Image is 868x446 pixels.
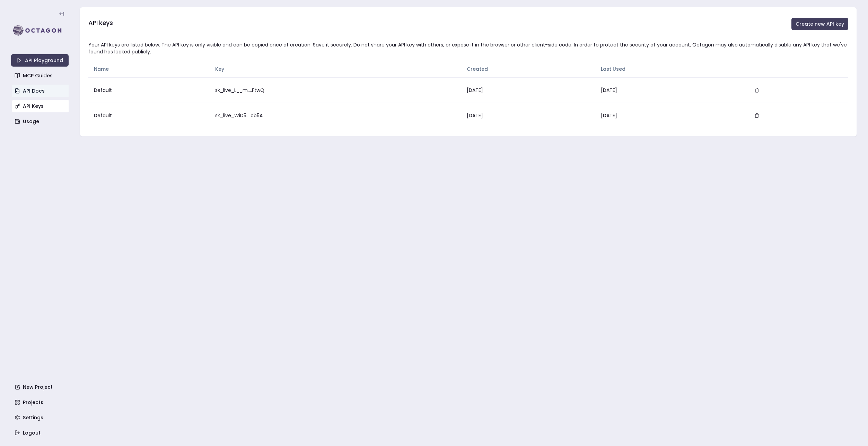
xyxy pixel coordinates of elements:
[210,103,461,128] td: sk_live_WiD5....cb5A
[595,77,744,103] td: [DATE]
[12,411,69,424] a: Settings
[210,77,461,103] td: sk_live_L__m....FtwQ
[595,61,744,77] th: Last Used
[88,77,210,103] td: Default
[11,24,69,37] img: logo-rect-yK7x_WSZ.svg
[88,18,113,28] h3: API keys
[11,54,69,67] a: API Playground
[595,103,744,128] td: [DATE]
[210,61,461,77] th: Key
[88,61,210,77] th: Name
[461,61,596,77] th: Created
[12,85,69,97] a: API Docs
[461,103,596,128] td: [DATE]
[88,103,210,128] td: Default
[12,381,69,393] a: New Project
[12,115,69,128] a: Usage
[12,100,69,112] a: API Keys
[12,396,69,409] a: Projects
[12,69,69,82] a: MCP Guides
[88,41,848,55] div: Your API keys are listed below. The API key is only visible and can be copied once at creation. S...
[12,427,69,439] a: Logout
[461,77,596,103] td: [DATE]
[791,18,848,30] button: Create new API key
